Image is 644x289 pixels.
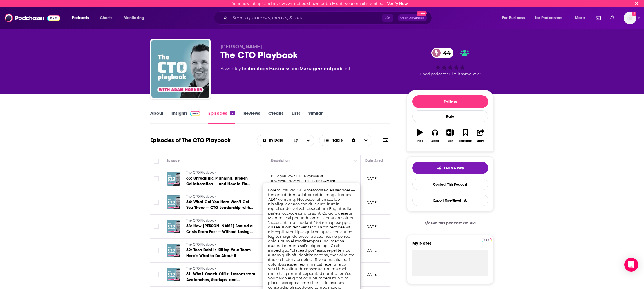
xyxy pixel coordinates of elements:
h2: Choose View [319,135,372,146]
div: Play [417,139,423,143]
a: The CTO Playbook [186,242,256,247]
img: User Profile [624,12,636,24]
span: The CTO Playbook [186,242,216,246]
div: Sort Direction [348,135,360,146]
div: 44Good podcast? Give it some love! [407,44,494,80]
a: InsightsPodchaser Pro [171,110,200,124]
span: Open Advanced [400,17,424,19]
p: [DATE] [365,248,378,253]
a: About [150,110,163,124]
button: List [443,125,458,146]
a: Management [299,66,332,72]
h2: Choose List sort [257,135,315,146]
div: Apps [431,139,439,143]
button: open menu [531,13,571,23]
span: The CTO Playbook [186,195,216,199]
span: The CTO Playbook [186,171,216,175]
button: open menu [498,13,532,23]
span: For Podcasters [535,14,562,22]
img: tell me why sparkle [437,166,442,171]
span: The CTO Playbook [186,218,216,222]
button: open menu [257,138,290,142]
svg: Email not verified [632,12,636,16]
span: The CTO Playbook [186,266,216,270]
span: 64: What Got You Here Won’t Get You There — CTO Leadership with [PERSON_NAME] [186,200,253,216]
div: Date Aired [365,157,383,164]
span: Table [332,138,343,142]
span: Toggle select row [154,224,159,229]
a: The CTO Playbook [186,266,256,271]
a: Episodes65 [208,110,235,124]
a: 63: How [PERSON_NAME] Scaled a Crisis Team Fast — Without Losing Trust [186,223,256,235]
a: Verify Now [387,1,408,6]
button: open menu [68,13,97,23]
span: and [290,66,299,72]
span: New [417,11,427,16]
span: Get this podcast via API [431,221,476,226]
button: Play [412,125,427,146]
p: [DATE] [365,176,378,181]
div: Rate [412,110,488,122]
a: Contact This Podcast [412,179,488,190]
label: My Notes [412,240,488,250]
span: [PERSON_NAME] [220,44,262,50]
p: [DATE] [365,224,378,229]
img: The CTO Playbook [151,40,209,98]
div: 65 [230,111,235,115]
a: Charts [96,13,116,23]
button: Show profile menu [624,12,636,24]
button: open menu [120,13,152,23]
span: Charts [100,14,112,22]
button: Export One-Sheet [412,195,488,206]
span: More [575,14,585,22]
a: 62: Tech Debt Is Killing Your Team — Here’s What to Do About It [186,247,256,259]
button: Share [473,125,488,146]
p: [DATE] [365,272,378,277]
div: Your new ratings and reviews will not be shown publicly until your email is verified. [232,1,408,6]
a: Business [269,66,290,72]
span: By Date [269,138,285,142]
span: 62: Tech Debt Is Killing Your Team — Here’s What to Do About It [186,248,255,258]
a: Technology [241,66,268,72]
a: Pro website [482,237,492,242]
img: Podchaser - Follow, Share and Rate Podcasts [5,12,60,23]
span: For Business [502,14,525,22]
div: Bookmark [459,139,472,143]
span: Good podcast? Give it some love! [420,72,481,76]
a: The CTO Playbook [186,170,256,175]
button: open menu [571,13,592,23]
span: Toggle select row [154,176,159,181]
a: 64: What Got You Here Won’t Get You There — CTO Leadership with [PERSON_NAME] [186,199,256,211]
span: [DOMAIN_NAME] — the leaders [271,179,323,183]
div: A weekly podcast [220,65,350,72]
span: Toggle select row [154,272,159,277]
p: [DATE] [365,200,378,205]
a: The CTO Playbook [186,218,256,223]
span: Tell Me Why [444,166,464,171]
a: Similar [308,110,323,124]
span: 65: Unrealistic Planning, Broken Collaboration — and How to Fix Both [186,176,250,192]
span: 44 [437,48,453,58]
span: 63: How [PERSON_NAME] Scaled a Crisis Team Fast — Without Losing Trust [186,224,253,240]
div: Share [477,139,484,143]
span: Monitoring [124,14,144,22]
a: 44 [431,48,453,58]
a: Reviews [243,110,260,124]
a: Get this podcast via API [420,216,480,230]
a: Show notifications dropdown [593,13,603,23]
a: 61: Why I Coach CTOs: Lessons from Avalanches, Startups, and Rebuilding Teams [186,271,256,283]
button: tell me why sparkleTell Me Why [412,162,488,174]
span: ...More [323,179,335,183]
button: Open AdvancedNew [398,14,427,21]
span: 61: Why I Coach CTOs: Lessons from Avalanches, Startups, and Rebuilding Teams [186,272,255,288]
a: The CTO Playbook [186,194,256,200]
a: Credits [268,110,283,124]
div: Open Intercom Messenger [624,258,638,272]
div: List [448,139,453,143]
span: Logged in as charlottestone [624,12,636,24]
a: Show notifications dropdown [608,13,617,23]
span: Podcasts [72,14,89,22]
div: Episode [167,157,180,164]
